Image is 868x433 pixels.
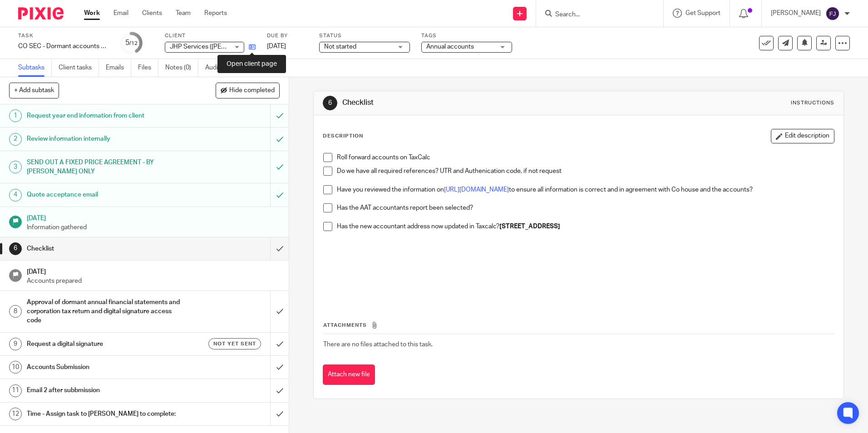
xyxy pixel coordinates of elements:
div: 8 [9,305,22,318]
a: Email [113,9,128,18]
h1: Accounts Submission [27,360,183,374]
label: Client [165,32,256,39]
h1: [DATE] [27,212,280,223]
div: 10 [9,361,22,374]
h1: [DATE] [27,265,280,276]
span: Attachments [323,323,367,328]
div: 1 [9,109,22,122]
div: 11 [9,384,22,397]
h1: Checklist [342,98,598,108]
img: Pixie [18,7,64,20]
label: Status [319,32,410,39]
a: Work [84,9,100,18]
a: Notes (0) [165,59,198,77]
p: Do we have all required references? UTR and Authenication code, if not request [337,167,833,176]
div: Instructions [791,99,834,107]
h1: Request year end information from client [27,109,183,123]
h1: Review information internally [27,132,183,146]
strong: [STREET_ADDRESS] [499,223,560,230]
div: 4 [9,189,22,202]
span: Annual accounts [426,44,474,50]
p: [PERSON_NAME] [771,9,821,18]
div: 2 [9,133,22,146]
span: Hide completed [229,87,275,94]
div: 6 [9,242,22,255]
label: Tags [421,32,512,39]
div: 3 [9,161,22,173]
h1: Email 2 after subbmission [27,384,183,397]
span: Get Support [686,10,720,16]
span: [DATE] [267,43,286,49]
p: Accounts prepared [27,276,280,285]
span: Not yet sent [213,340,256,348]
p: Roll forward accounts on TaxCalc [337,153,833,162]
p: Has the AAT accountants report been selected? [337,203,833,212]
img: svg%3E [825,6,840,21]
h1: Checklist [27,242,183,256]
span: JHP Services ([PERSON_NAME]) Limited [170,44,286,50]
a: Subtasks [18,59,52,77]
a: Reports [204,9,227,18]
button: Attach new file [323,364,375,385]
div: 12 [9,408,22,420]
button: Edit description [771,129,834,143]
p: Have you reviewed the information on to ensure all information is correct and in agreement with C... [337,185,833,194]
label: Task [18,32,109,39]
h1: Quote acceptance email [27,188,183,202]
h1: Approval of dormant annual financial statements and corporation tax return and digital signature ... [27,295,183,328]
small: /12 [129,41,138,46]
p: Description [323,133,363,140]
span: Not started [324,44,356,50]
div: 6 [323,96,337,110]
p: Information gathered [27,223,280,232]
a: Emails [106,59,131,77]
h1: Request a digital signature [27,337,183,351]
span: There are no files attached to this task. [323,341,433,348]
h1: Time - Assign task to [PERSON_NAME] to complete: [27,407,183,421]
div: CO SEC - Dormant accounts and CT600 return (limited companies) - Updated with signature [18,42,109,51]
a: Audit logs [205,59,240,77]
div: 9 [9,338,22,350]
button: Hide completed [216,83,280,98]
label: Due by [267,32,308,39]
h1: SEND OUT A FIXED PRICE AGREEMENT - BY [PERSON_NAME] ONLY [27,156,183,179]
a: [URL][DOMAIN_NAME] [444,187,509,193]
div: 5 [125,38,138,48]
a: Client tasks [59,59,99,77]
a: Team [176,9,191,18]
button: + Add subtask [9,83,59,98]
a: Files [138,59,158,77]
input: Search [554,11,636,19]
a: Clients [142,9,162,18]
p: Has the new accountant address now updated in Taxcalc? [337,222,833,231]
